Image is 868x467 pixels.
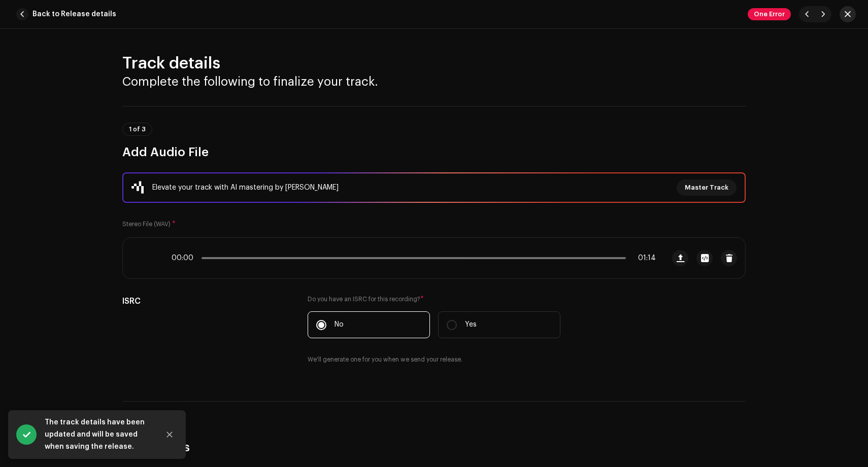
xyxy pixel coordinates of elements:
button: Close [159,424,180,445]
p: No [335,319,344,330]
h5: ISRC [122,295,291,307]
span: 01:14 [630,254,656,262]
label: Do you have an ISRC for this recording? [308,295,560,303]
h3: Complete the following to finalize your track. [122,74,746,90]
small: We'll generate one for you when we send your release. [308,354,462,365]
span: 00:00 [172,254,197,262]
div: The track details have been updated and will be saved when saving the release. [45,416,151,453]
h3: Add details [122,439,746,455]
h2: Track details [122,53,746,74]
h3: Add Audio File [122,144,746,160]
p: Yes [465,319,477,330]
button: Master Track [677,179,737,196]
span: Master Track [685,177,728,198]
div: Elevate your track with AI mastering by [PERSON_NAME] [152,182,339,194]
